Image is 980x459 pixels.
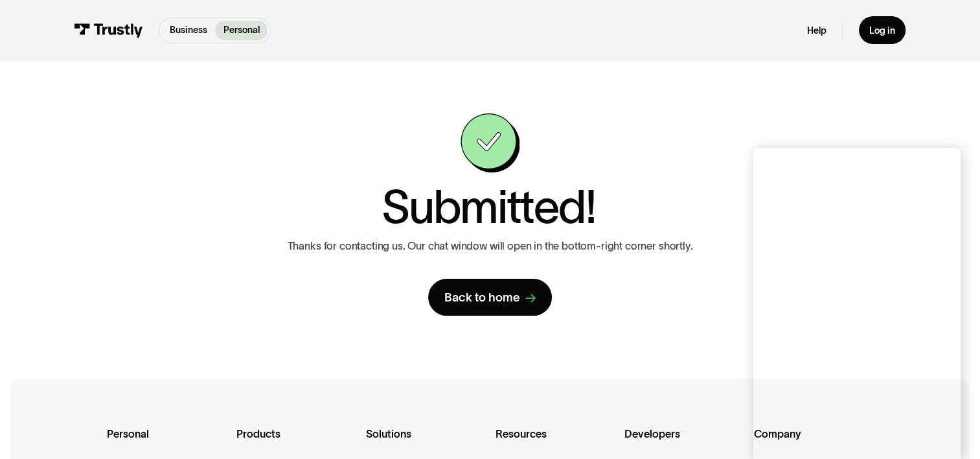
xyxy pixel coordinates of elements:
[382,183,596,230] h1: Submitted!
[288,240,693,253] p: Thanks for contacting us. Our chat window will open in the bottom-right corner shortly.
[215,21,267,40] a: Personal
[162,21,215,40] a: Business
[869,25,895,37] div: Log in
[428,279,551,315] a: Back to home
[859,16,906,44] a: Log in
[236,425,356,458] div: Products
[223,23,260,37] p: Personal
[444,290,520,305] div: Back to home
[366,425,485,458] div: Solutions
[624,425,744,458] div: Developers
[74,23,143,38] img: Trustly Logo
[753,148,961,459] iframe: Chat Window
[107,425,226,458] div: Personal
[495,425,614,458] div: Resources
[807,25,826,37] a: Help
[170,23,207,37] p: Business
